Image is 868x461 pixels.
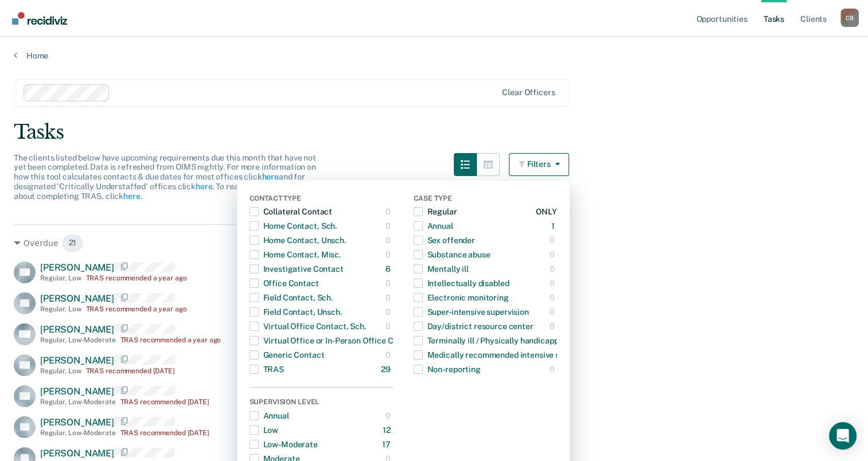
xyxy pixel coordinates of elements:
[250,398,393,408] div: Supervision Level
[829,422,857,450] div: Open Intercom Messenger
[414,202,457,221] div: Regular
[250,288,333,307] div: Field Contact, Sch.
[386,274,393,292] div: 0
[550,360,557,378] div: 0
[196,182,212,191] a: here
[414,346,598,364] div: Medically recommended intensive supervision
[550,274,557,292] div: 0
[40,293,114,304] span: [PERSON_NAME]
[386,346,393,364] div: 0
[250,194,393,205] div: Contact Type
[250,260,344,278] div: Investigative Contact
[14,50,854,61] a: Home
[250,317,366,335] div: Virtual Office Contact, Sch.
[40,355,114,366] span: [PERSON_NAME]
[120,398,209,406] div: TRAS recommended [DATE]
[250,360,284,378] div: TRAS
[86,367,175,375] div: TRAS recommended [DATE]
[250,303,342,321] div: Field Contact, Unsch.
[86,305,187,313] div: TRAS recommended a year ago
[550,231,557,249] div: 0
[550,317,557,335] div: 0
[550,303,557,321] div: 0
[386,317,393,335] div: 0
[250,245,341,264] div: Home Contact, Misc.
[414,288,509,307] div: Electronic monitoring
[386,407,393,425] div: 0
[40,274,81,282] div: Regular , Low
[550,245,557,264] div: 0
[536,202,556,221] div: ONLY
[386,303,393,321] div: 0
[840,9,859,27] button: Profile dropdown button
[120,429,209,437] div: TRAS recommended [DATE]
[840,9,859,27] div: C B
[414,260,469,278] div: Mentally ill
[386,288,393,307] div: 0
[250,421,279,439] div: Low
[414,360,481,378] div: Non-reporting
[40,324,114,335] span: [PERSON_NAME]
[86,274,187,282] div: TRAS recommended a year ago
[414,194,557,205] div: Case Type
[386,260,393,278] div: 6
[250,231,346,249] div: Home Contact, Unsch.
[414,231,475,249] div: Sex offender
[40,262,114,273] span: [PERSON_NAME]
[40,367,81,375] div: Regular , Low
[383,421,393,439] div: 12
[40,448,114,459] span: [PERSON_NAME]
[386,245,393,264] div: 0
[14,120,854,144] div: Tasks
[61,234,84,252] span: 21
[250,407,289,425] div: Annual
[250,331,418,350] div: Virtual Office or In-Person Office Contact
[40,398,116,406] div: Regular , Low-Moderate
[386,202,393,221] div: 0
[414,317,534,335] div: Day/district resource center
[550,260,557,278] div: 0
[414,274,509,292] div: Intellectually disabled
[250,435,318,454] div: Low-Moderate
[14,234,569,252] div: Overdue 21
[40,336,116,344] div: Regular , Low-Moderate
[502,88,555,97] div: Clear officers
[123,192,140,201] a: here
[120,336,221,344] div: TRAS recommended a year ago
[386,217,393,235] div: 0
[550,288,557,307] div: 0
[40,305,81,313] div: Regular , Low
[250,202,332,221] div: Collateral Contact
[381,360,393,378] div: 29
[382,435,393,454] div: 17
[414,303,529,321] div: Super-intensive supervision
[250,346,325,364] div: Generic Contact
[250,217,337,235] div: Home Contact, Sch.
[414,331,568,350] div: Terminally ill / Physically handicapped
[12,12,67,25] img: Recidiviz
[40,429,116,437] div: Regular , Low-Moderate
[414,245,491,264] div: Substance abuse
[40,386,114,397] span: [PERSON_NAME]
[509,153,570,176] button: Filters
[551,217,557,235] div: 1
[250,274,319,292] div: Office Contact
[40,417,114,428] span: [PERSON_NAME]
[414,217,453,235] div: Annual
[386,231,393,249] div: 0
[262,172,278,181] a: here
[14,153,316,201] span: The clients listed below have upcoming requirements due this month that have not yet been complet...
